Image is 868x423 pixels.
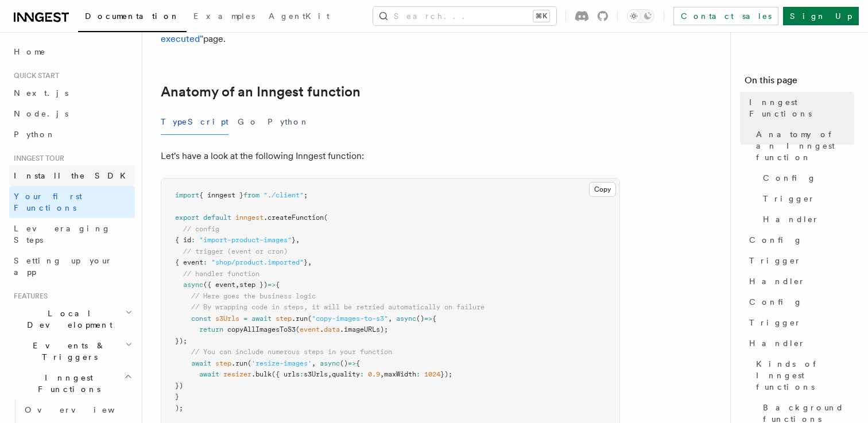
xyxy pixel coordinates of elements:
span: , [388,315,392,323]
a: AgentKit [262,3,336,31]
span: step }) [239,281,268,289]
span: }); [440,370,452,378]
span: Leveraging Steps [14,224,111,245]
span: resizer [223,370,251,378]
span: Handler [749,275,805,287]
span: // Here goes the business logic [191,292,316,300]
span: s3Urls [304,370,328,378]
a: Node.js [9,103,135,124]
a: Config [745,230,854,250]
span: ({ event [203,281,235,289]
a: Sign Up [783,7,859,25]
span: 0.9 [368,370,380,378]
span: async [183,281,203,289]
a: Config [758,168,854,188]
span: Install the SDK [14,171,133,180]
span: , [328,370,332,378]
span: await [251,315,272,323]
span: await [199,370,219,378]
span: ( [308,315,312,323]
span: Python [14,130,56,139]
span: Inngest Functions [9,372,124,395]
span: 'resize-images' [251,359,312,367]
a: Anatomy of an Inngest function [751,124,854,168]
a: Home [9,41,135,62]
span: .run [231,359,247,367]
a: Examples [187,3,262,31]
span: event [300,325,320,333]
span: // You can include numerous steps in your function [191,348,392,356]
span: = [243,315,247,323]
a: Handler [745,333,854,354]
span: () [416,315,424,323]
span: quality [332,370,360,378]
span: data [324,325,340,333]
span: Inngest Functions [749,96,854,119]
a: Handler [758,209,854,230]
span: async [320,359,340,367]
span: "copy-images-to-s3" [312,315,388,323]
span: () [340,359,348,367]
span: Node.js [14,109,68,118]
span: async [396,315,416,323]
a: Documentation [78,3,187,32]
span: .run [292,315,308,323]
span: .bulk [251,370,272,378]
span: Anatomy of an Inngest function [756,129,854,163]
button: Local Development [9,303,135,335]
span: export [175,214,199,222]
span: Features [9,292,48,301]
span: ( [324,214,328,222]
kbd: ⌘K [533,10,549,22]
span: s3Urls [215,315,239,323]
span: "./client" [263,191,304,199]
button: Events & Triggers [9,335,135,367]
span: : [300,370,304,378]
span: Next.js [14,88,68,98]
span: { [356,359,360,367]
span: Trigger [749,317,801,328]
span: } [292,236,296,244]
span: : [191,236,195,244]
span: inngest [235,214,263,222]
span: Config [749,296,803,308]
span: Config [749,234,803,246]
span: default [203,214,231,222]
span: Handler [749,337,805,349]
a: Trigger [745,312,854,333]
a: Your first Functions [9,186,135,218]
span: Your first Functions [14,192,82,212]
a: Leveraging Steps [9,218,135,250]
span: "import-product-images" [199,236,292,244]
a: Inngest Functions [745,92,854,124]
span: // By wrapping code in steps, it will be retried automatically on failure [191,303,485,311]
span: Trigger [749,255,801,266]
span: Documentation [85,11,180,21]
a: Contact sales [673,7,778,25]
span: await [191,359,211,367]
span: Local Development [9,308,125,331]
span: ); [175,404,183,412]
span: , [296,236,300,244]
span: { inngest } [199,191,243,199]
a: Kinds of Inngest functions [751,354,854,397]
span: : [416,370,420,378]
span: ({ urls [272,370,300,378]
a: Handler [745,271,854,292]
span: Inngest tour [9,154,64,163]
span: import [175,191,199,199]
button: Inngest Functions [9,367,135,399]
span: maxWidth [384,370,416,378]
span: ( [296,325,300,333]
span: AgentKit [269,11,330,21]
button: Search...⌘K [373,7,556,25]
span: ; [304,191,308,199]
span: Kinds of Inngest functions [756,358,854,393]
span: Quick start [9,71,59,80]
span: // handler function [183,270,259,278]
button: TypeScript [161,109,228,135]
span: from [243,191,259,199]
span: Home [14,46,46,57]
span: "shop/product.imported" [211,258,304,266]
span: return [199,325,223,333]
